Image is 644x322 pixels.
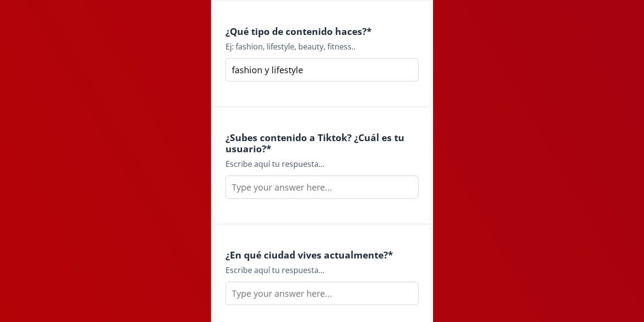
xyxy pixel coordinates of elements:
[225,41,419,52] div: Ej: fashion, lifestyle, beauty, fitness..
[225,264,419,276] div: Escribe aquí tu respuesta...
[225,26,419,37] h4: ¿Qué tipo de contenido haces? *
[225,158,419,170] div: Escribe aquí tu respuesta...
[225,132,419,154] h4: ¿Subes contenido a Tiktok? ¿Cuál es tu usuario? *
[225,249,419,260] h4: ¿En qué ciudad vives actualmente? *
[225,176,419,199] input: Type your answer here...
[225,58,419,81] input: Type your answer here...
[225,282,419,305] input: Type your answer here...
